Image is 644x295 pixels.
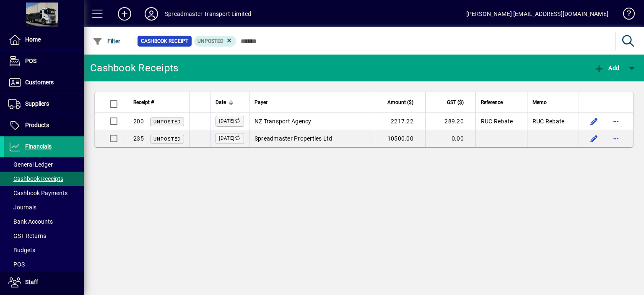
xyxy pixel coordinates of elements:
div: [PERSON_NAME] [EMAIL_ADDRESS][DOMAIN_NAME] [466,7,608,21]
a: Home [4,29,84,50]
a: Products [4,115,84,136]
span: Add [594,65,619,71]
a: Knowledge Base [617,2,634,29]
span: Bank Accounts [8,218,53,225]
span: Reference [481,98,503,107]
div: GST ($) [431,98,471,107]
span: Date [216,98,226,107]
span: GST ($) [447,98,464,107]
a: GST Returns [4,229,84,243]
div: Spreadmaster Transport Limited [165,7,251,21]
div: Receipt # [133,98,184,107]
span: GST Returns [8,232,46,239]
a: Cashbook Payments [4,186,84,200]
a: Cashbook Receipts [4,172,84,186]
a: General Ledger [4,157,84,172]
span: Budgets [8,247,35,253]
span: NZ Transport Agency [254,118,312,125]
a: Customers [4,72,84,93]
span: RUC Rebate [532,118,565,125]
span: Cashbook Receipts [8,175,63,182]
td: 10500.00 [375,130,425,147]
button: More options [609,132,623,145]
button: Edit [587,132,601,145]
span: Cashbook Payments [8,190,68,196]
div: Amount ($) [380,98,421,107]
div: Memo [532,98,574,107]
span: Spreadmaster Properties Ltd [254,135,332,142]
td: 2217.22 [375,113,425,130]
span: Unposted [153,136,181,142]
span: Staff [25,279,38,285]
a: Bank Accounts [4,214,84,229]
span: 235 [133,135,144,142]
span: Home [25,36,41,43]
a: Journals [4,200,84,214]
button: Profile [138,6,165,21]
span: Receipt # [133,98,154,107]
button: Filter [91,34,123,49]
a: Budgets [4,243,84,257]
span: Financials [25,143,52,150]
span: Suppliers [25,100,49,107]
div: Payer [254,98,370,107]
span: 200 [133,118,144,125]
span: Products [25,122,49,128]
span: Customers [25,79,54,86]
span: POS [8,261,25,268]
div: Reference [481,98,522,107]
span: Unposted [153,119,181,125]
span: Cashbook Receipt [141,37,188,45]
button: Edit [587,115,601,128]
label: [DATE] [216,133,244,144]
span: Unposted [197,38,223,44]
span: Filter [93,38,121,44]
span: POS [25,57,36,64]
span: Amount ($) [387,98,413,107]
div: Date [216,98,244,107]
button: Add [592,60,621,76]
a: Staff [4,272,84,293]
span: Journals [8,204,36,211]
label: [DATE] [216,116,244,127]
div: Cashbook Receipts [90,61,178,75]
button: More options [609,115,623,128]
button: Add [111,6,138,21]
span: General Ledger [8,161,53,168]
mat-chip: Transaction status: Unposted [194,36,236,47]
span: Memo [532,98,547,107]
td: 289.20 [425,113,475,130]
a: POS [4,51,84,72]
a: POS [4,257,84,272]
span: Payer [254,98,267,107]
td: 0.00 [425,130,475,147]
a: Suppliers [4,94,84,115]
span: RUC Rebate [481,118,513,125]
